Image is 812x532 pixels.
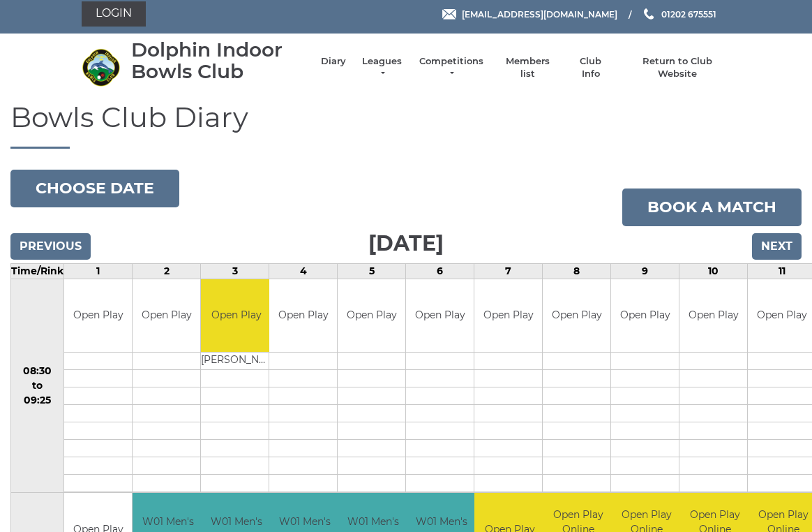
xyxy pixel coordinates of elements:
[752,233,802,260] input: Next
[462,8,617,19] span: [EMAIL_ADDRESS][DOMAIN_NAME]
[474,279,542,353] td: Open Play
[82,48,120,87] img: Dolphin Indoor Bowls Club
[611,263,679,279] td: 9
[321,55,346,68] a: Diary
[338,279,405,353] td: Open Play
[406,263,474,279] td: 6
[131,39,307,82] div: Dolphin Indoor Bowls Club
[679,279,747,353] td: Open Play
[269,263,338,279] td: 4
[133,279,200,353] td: Open Play
[442,8,617,21] a: Email [EMAIL_ADDRESS][DOMAIN_NAME]
[442,9,456,20] img: Email
[360,55,404,80] a: Leagues
[338,263,406,279] td: 5
[11,263,64,279] td: Time/Rink
[201,279,271,353] td: Open Play
[679,263,748,279] td: 10
[82,1,146,27] a: Login
[10,233,91,260] input: Previous
[543,279,610,353] td: Open Play
[269,279,337,353] td: Open Play
[11,279,64,493] td: 08:30 to 09:25
[661,8,716,19] span: 01202 675551
[64,279,132,353] td: Open Play
[201,353,271,370] td: [PERSON_NAME]
[418,55,485,80] a: Competitions
[64,263,133,279] td: 1
[644,8,654,20] img: Phone us
[498,55,556,80] a: Members list
[571,55,611,80] a: Club Info
[611,279,679,353] td: Open Play
[10,170,179,207] button: Choose date
[622,189,802,226] a: Book a match
[543,263,611,279] td: 8
[406,279,474,353] td: Open Play
[133,263,201,279] td: 2
[201,263,269,279] td: 3
[625,55,730,80] a: Return to Club Website
[474,263,543,279] td: 7
[642,8,716,21] a: Phone us 01202 675551
[10,102,802,149] h1: Bowls Club Diary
